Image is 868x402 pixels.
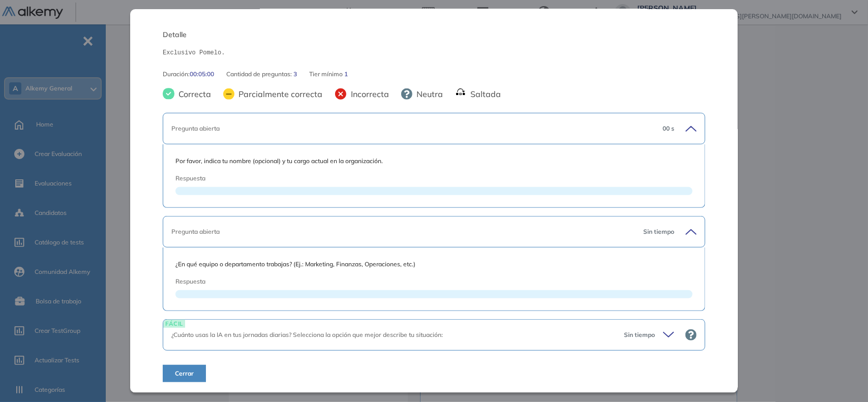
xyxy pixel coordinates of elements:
span: ¿Cuánto usas la IA en tus jornadas diarias? Selecciona la opción que mejor describe tu situación: [171,331,443,338]
span: 3 [293,70,297,79]
pre: Exclusivo Pomelo. [163,48,705,57]
span: Saltada [466,88,501,100]
button: Cerrar [163,365,206,382]
span: Duración : [163,70,190,79]
span: Respuesta [175,277,641,286]
span: Sin tiempo [643,227,674,236]
span: Cerrar [175,369,194,378]
span: 00:05:00 [190,70,214,79]
span: ¿En qué equipo o departamento trabajas? (Ej.: Marketing, Finanzas, Operaciones, etc.) [175,260,693,269]
span: FÁCIL [163,320,185,327]
span: Detalle [163,29,705,40]
span: Neutra [412,88,443,100]
span: 1 [344,70,348,79]
span: Parcialmente correcta [234,88,322,100]
span: Respuesta [175,174,641,183]
span: 00 s [663,124,674,133]
div: Widget de chat [817,353,868,402]
span: Incorrecta [347,88,389,100]
span: Correcta [174,88,211,100]
div: Pregunta abierta [171,124,644,133]
span: Por favor, indica tu nombre (opcional) y tu cargo actual en la organización. [175,157,693,166]
span: Cantidad de preguntas: [226,70,293,79]
iframe: Chat Widget [817,353,868,402]
span: Tier mínimo [309,70,344,79]
div: Pregunta abierta [171,227,635,236]
span: Sin tiempo [624,330,655,339]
